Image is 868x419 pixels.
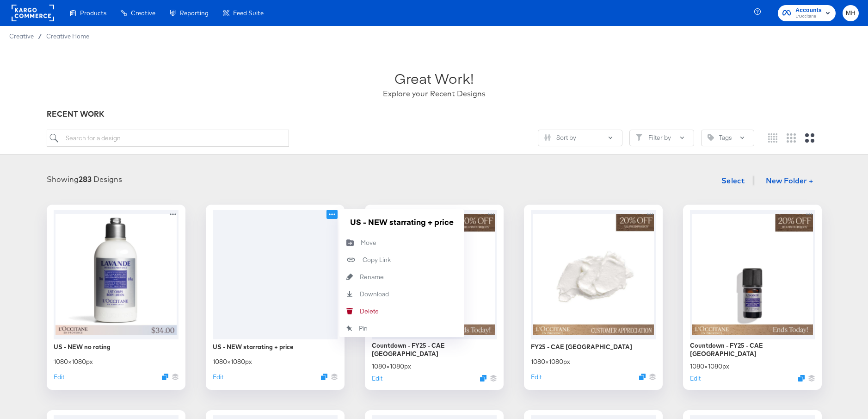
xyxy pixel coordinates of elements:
[339,269,464,286] button: Rename
[544,134,551,141] svg: Sliders
[47,205,185,390] div: US - NEW no rating1080×1080pxEditDuplicate
[394,69,474,88] div: Great Work!
[47,174,122,185] div: Showing Designs
[360,290,389,299] div: Download
[363,256,391,264] div: Copy Link
[758,173,821,190] button: New Folder +
[372,374,382,383] button: Edit
[683,205,822,390] div: Countdown - FY25 - CAE [GEOGRAPHIC_DATA]1080×1080pxEditDuplicate
[54,373,64,381] button: Edit
[339,286,464,303] a: Download
[768,133,777,143] svg: Small grid
[701,130,754,146] button: TagTags
[339,239,361,246] svg: Move to folder
[846,8,855,19] span: MH
[47,130,289,147] input: Search for a design
[321,374,327,380] svg: Duplicate
[843,5,859,21] button: MH
[9,32,34,40] span: Creative
[531,343,632,351] div: FY25 - CAE [GEOGRAPHIC_DATA]
[360,273,384,281] div: Rename
[787,133,796,143] svg: Medium grid
[359,324,368,333] div: Pin
[795,13,822,20] span: L'Occitane
[339,274,360,280] svg: Rename
[372,341,497,358] div: Countdown - FY25 - CAE [GEOGRAPHIC_DATA]
[795,6,822,15] span: Accounts
[162,374,168,380] svg: Duplicate
[339,234,464,251] button: Move to folder
[805,133,814,143] svg: Large grid
[206,205,345,390] div: US - NEW starrating + price1080×1080pxEditDuplicate
[636,134,642,141] svg: Filter
[361,238,376,247] div: Move
[79,175,92,184] strong: 283
[365,205,504,390] div: Countdown - FY25 - CAE [GEOGRAPHIC_DATA]1080×1080pxEditDuplicate
[690,374,701,383] button: Edit
[180,9,209,17] span: Reporting
[339,303,464,320] button: Delete
[708,134,714,141] svg: Tag
[778,5,836,21] button: AccountsL'Occitane
[80,9,106,17] span: Products
[213,343,293,351] div: US - NEW starrating + price
[54,343,111,351] div: US - NEW no rating
[339,291,360,297] svg: Download
[213,357,252,366] div: 1080 × 1080 px
[46,32,89,40] a: Creative Home
[531,357,570,366] div: 1080 × 1080 px
[629,130,694,146] button: FilterFilter by
[47,109,822,119] div: RECENT WORK
[690,362,729,371] div: 1080 × 1080 px
[480,375,486,381] svg: Duplicate
[690,341,815,358] div: Countdown - FY25 - CAE [GEOGRAPHIC_DATA]
[639,374,646,380] svg: Duplicate
[383,88,486,99] div: Explore your Recent Designs
[798,375,805,381] svg: Duplicate
[131,9,155,17] span: Creative
[524,205,663,390] div: FY25 - CAE [GEOGRAPHIC_DATA]1080×1080pxEditDuplicate
[233,9,264,17] span: Feed Suite
[718,171,749,190] button: Select
[339,251,464,269] button: Copy
[372,362,411,371] div: 1080 × 1080 px
[339,308,360,314] svg: Delete
[54,357,93,366] div: 1080 × 1080 px
[721,174,745,187] span: Select
[34,32,46,40] span: /
[360,307,379,316] div: Delete
[213,373,223,381] button: Edit
[531,373,542,381] button: Edit
[538,130,622,146] button: SlidersSort by
[339,255,363,264] svg: Copy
